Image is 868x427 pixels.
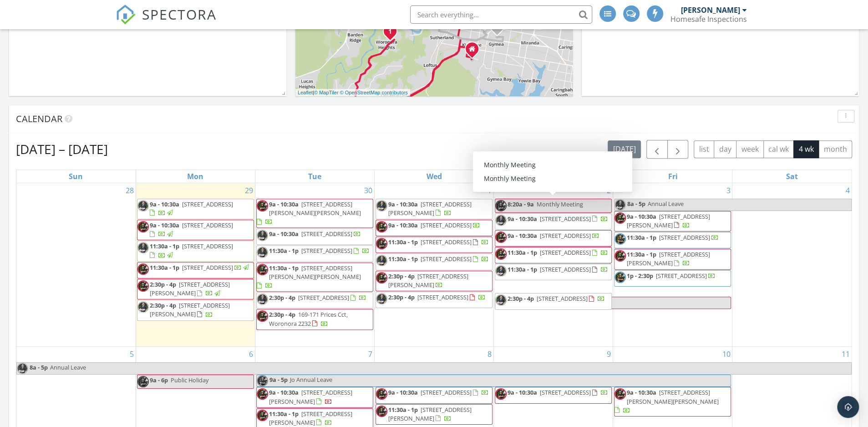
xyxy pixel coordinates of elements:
[614,233,626,245] img: ryan_lehmann.jpg
[508,294,605,303] a: 2:30p - 4p [STREET_ADDRESS]
[182,263,233,272] span: [STREET_ADDRESS]
[648,200,684,208] span: Annual Leave
[667,140,689,159] button: Next
[670,15,747,24] div: Homesafe Inspections
[495,200,507,211] img: scott_lehmann.jpg
[376,238,387,249] img: scott_lehmann.jpg
[301,230,352,238] span: [STREET_ADDRESS]
[388,200,418,208] span: 9a - 10:30a
[388,406,418,414] span: 11:30a - 1p
[714,140,736,158] button: day
[256,245,373,262] a: 11:30a - 1p [STREET_ADDRESS]
[495,248,507,260] img: scott_lehmann.jpg
[150,263,179,272] span: 11:30a - 1p
[137,242,149,253] img: 0g7a9687.jpg
[116,12,217,31] a: SPECTORA
[614,249,731,269] a: 11:30a - 1p [STREET_ADDRESS][PERSON_NAME]
[137,220,254,240] a: 9a - 10:30a [STREET_ADDRESS]
[495,387,612,403] a: 9a - 10:30a [STREET_ADDRESS]
[256,262,373,292] a: 11:30a - 1p [STREET_ADDRESS][PERSON_NAME][PERSON_NAME]
[257,264,268,275] img: scott_lehmann.jpg
[182,242,233,250] span: [STREET_ADDRESS]
[376,237,492,253] a: 11:30a - 1p [STREET_ADDRESS]
[495,213,612,230] a: 9a - 10:30a [STREET_ADDRESS]
[388,272,468,289] a: 2:30p - 4p [STREET_ADDRESS][PERSON_NAME]
[424,170,443,183] a: Wednesday
[137,280,149,292] img: scott_lehmann.jpg
[306,170,323,183] a: Tuesday
[486,347,493,361] a: Go to October 8, 2025
[137,262,254,278] a: 11:30a - 1p [STREET_ADDRESS]
[257,375,268,386] img: ryan_lehmann.jpg
[150,200,179,208] span: 9a - 10:30a
[508,388,537,396] span: 9a - 10:30a
[269,293,295,302] span: 2:30p - 4p
[666,170,679,183] a: Friday
[257,410,268,421] img: scott_lehmann.jpg
[376,271,492,291] a: 2:30p - 4p [STREET_ADDRESS][PERSON_NAME]
[627,233,719,242] a: 11:30a - 1p [STREET_ADDRESS]
[298,293,349,302] span: [STREET_ADDRESS]
[171,376,208,384] span: Public Holiday
[656,272,707,280] span: [STREET_ADDRESS]
[340,90,408,95] a: © OpenStreetMap contributors
[182,221,233,229] span: [STREET_ADDRESS]
[388,406,472,422] a: 11:30a - 1p [STREET_ADDRESS][PERSON_NAME]
[137,199,254,219] a: 9a - 10:30a [STREET_ADDRESS]
[627,212,710,229] a: 9a - 10:30a [STREET_ADDRESS][PERSON_NAME]
[614,199,626,211] img: 0g7a9687.jpg
[614,272,626,283] img: ryan_lehmann.jpg
[269,388,352,405] span: [STREET_ADDRESS][PERSON_NAME]
[269,410,352,427] a: 11:30a - 1p [STREET_ADDRESS][PERSON_NAME]
[256,228,373,245] a: 9a - 10:30a [STREET_ADDRESS]
[256,309,373,329] a: 2:30p - 4p 169-171 Prices Cct, Woronora 2232
[295,89,410,97] div: |
[376,406,387,417] img: scott_lehmann.jpg
[540,388,591,396] span: [STREET_ADDRESS]
[257,200,268,211] img: scott_lehmann.jpg
[269,230,361,238] a: 9a - 10:30a [STREET_ADDRESS]
[497,26,503,31] div: 40 Milburn Rd, Gymea, NSW 2227
[366,347,374,361] a: Go to October 7, 2025
[150,280,230,297] a: 2:30p - 4p [STREET_ADDRESS][PERSON_NAME]
[150,280,230,297] span: [STREET_ADDRESS][PERSON_NAME]
[613,183,732,347] td: Go to October 3, 2025
[150,301,230,318] a: 2:30p - 4p [STREET_ADDRESS][PERSON_NAME]
[17,363,28,374] img: 0g7a9687.jpg
[269,247,370,255] a: 11:30a - 1p [STREET_ADDRESS]
[388,388,418,396] span: 9a - 10:30a
[137,221,149,232] img: scott_lehmann.jpg
[537,294,588,303] span: [STREET_ADDRESS]
[508,215,608,223] a: 9a - 10:30a [STREET_ADDRESS]
[16,140,108,158] h2: [DATE] – [DATE]
[537,200,583,208] span: Monthly Meeting
[136,183,255,347] td: Go to September 29, 2025
[508,248,537,257] span: 11:30a - 1p
[142,5,217,24] span: SPECTORA
[185,170,205,183] a: Monday
[605,183,613,198] a: Go to October 2, 2025
[627,272,653,280] span: 1p - 2:30p
[540,248,591,257] span: [STREET_ADDRESS]
[494,183,613,347] td: Go to October 2, 2025
[290,376,332,384] span: Jo Annual Leave
[508,200,534,208] span: 8:20a - 9a
[256,387,373,407] a: 9a - 10:30a [STREET_ADDRESS][PERSON_NAME]
[376,388,387,400] img: scott_lehmann.jpg
[374,183,493,347] td: Go to October 1, 2025
[269,200,299,208] span: 9a - 10:30a
[269,375,288,386] span: 9a - 5p
[257,230,268,241] img: 0g7a9687.jpg
[388,255,489,263] a: 11:30a - 1p [STREET_ADDRESS]
[243,183,255,198] a: Go to September 29, 2025
[614,387,731,417] a: 9a - 10:30a [STREET_ADDRESS][PERSON_NAME][PERSON_NAME]
[124,183,136,198] a: Go to September 28, 2025
[614,270,731,287] a: 1p - 2:30p [STREET_ADDRESS]
[269,247,299,255] span: 11:30a - 1p
[763,140,794,158] button: cal wk
[627,233,656,242] span: 11:30a - 1p
[376,255,387,266] img: 0g7a9687.jpg
[257,247,268,258] img: 0g7a9687.jpg
[376,387,492,403] a: 9a - 10:30a [STREET_ADDRESS]
[614,211,731,232] a: 9a - 10:30a [STREET_ADDRESS][PERSON_NAME]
